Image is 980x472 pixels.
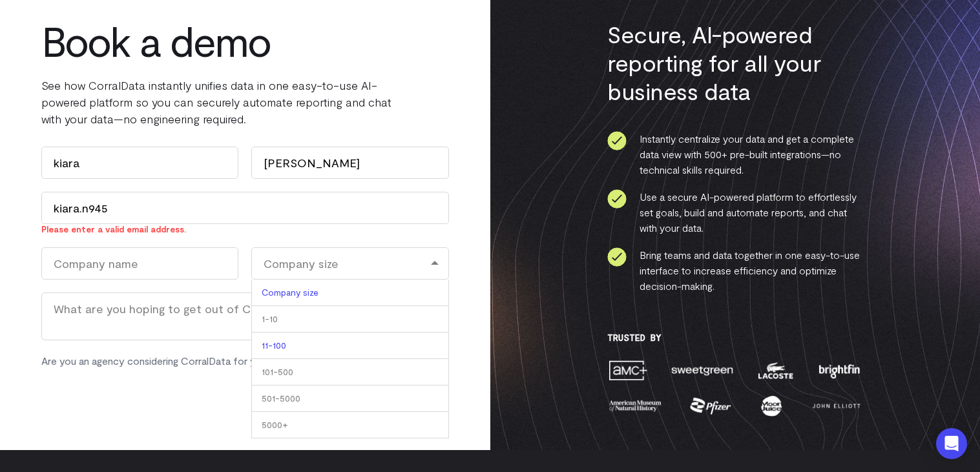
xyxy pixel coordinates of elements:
div: Open Intercom Messenger [936,428,967,459]
li: Bring teams and data together in one easy-to-use interface to increase efficiency and optimize de... [607,247,862,294]
li: 501-5000 [251,385,448,412]
input: Company name [41,247,238,280]
p: See how CorralData instantly unifies data in one easy-to-use AI-powered platform so you can secur... [41,77,429,127]
input: Last name [251,147,448,179]
li: 5000+ [251,412,448,438]
div: Please enter a valid email address. [41,224,449,234]
li: 1-10 [251,306,448,333]
li: 11-100 [251,333,448,359]
div: Company size [251,247,448,280]
h1: Book a demo [41,17,429,64]
h3: Trusted By [607,333,862,343]
li: Instantly centralize your data and get a complete data view with 500+ pre-built integrations—no t... [607,131,862,178]
label: Are you an agency considering CorralData for your clients? [41,353,306,369]
input: Work email [41,192,449,224]
li: Company size [251,280,448,306]
h3: Secure, AI-powered reporting for all your business data [607,20,862,105]
input: First name [41,147,238,179]
li: Use a secure AI-powered platform to effortlessly set goals, build and automate reports, and chat ... [607,189,862,236]
li: 101-500 [251,359,448,385]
